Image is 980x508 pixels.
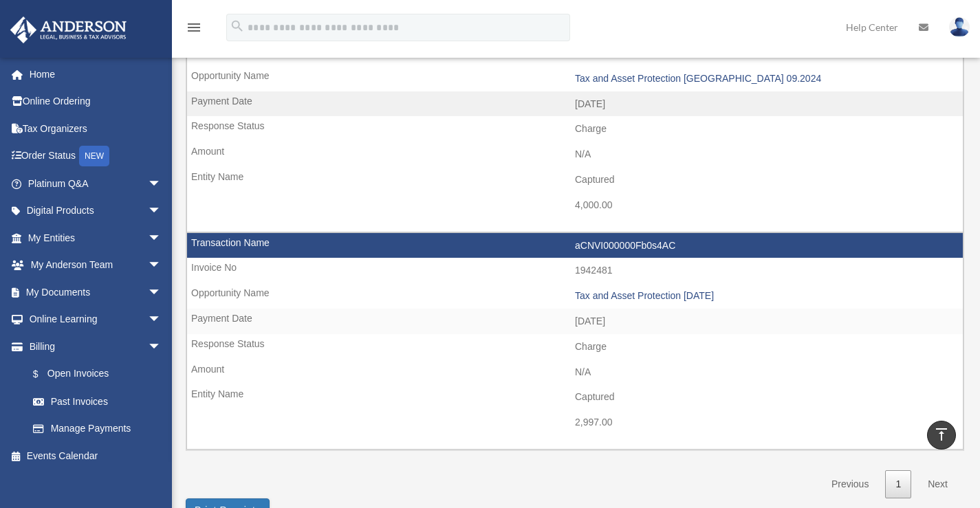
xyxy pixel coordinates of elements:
div: NEW [79,146,109,166]
a: Platinum Q&Aarrow_drop_down [10,170,182,197]
a: Manage Payments [19,415,182,443]
a: Previous [821,470,879,498]
a: $Open Invoices [19,360,182,388]
span: arrow_drop_down [148,333,175,361]
span: arrow_drop_down [148,170,175,198]
img: User Pic [949,17,970,37]
td: [DATE] [187,309,963,335]
td: N/A [187,142,963,168]
div: Tax and Asset Protection [GEOGRAPHIC_DATA] 09.2024 [575,73,956,85]
i: menu [186,19,202,36]
a: Home [10,60,182,88]
td: Captured [187,384,963,410]
td: 2,997.00 [187,410,963,436]
td: Charge [187,116,963,142]
td: N/A [187,360,963,386]
a: Digital Productsarrow_drop_down [10,197,182,225]
a: My Documentsarrow_drop_down [10,278,182,306]
td: Captured [187,167,963,193]
span: arrow_drop_down [148,278,175,307]
a: Past Invoices [19,388,175,415]
img: Anderson Advisors Platinum Portal [6,16,131,43]
td: 1942481 [187,258,963,284]
a: Events Calendar [10,442,182,470]
div: Tax and Asset Protection [DATE] [575,290,956,302]
span: arrow_drop_down [148,197,175,225]
td: Charge [187,334,963,360]
a: My Entitiesarrow_drop_down [10,224,182,252]
a: Order StatusNEW [10,142,182,170]
span: arrow_drop_down [148,306,175,334]
i: search [230,19,245,34]
td: 4,000.00 [187,192,963,219]
a: menu [186,24,202,36]
i: vertical_align_top [933,426,950,443]
a: Tax Organizers [10,115,182,142]
a: Online Ordering [10,88,182,115]
a: Online Learningarrow_drop_down [10,306,182,333]
span: arrow_drop_down [148,252,175,280]
span: $ [41,366,47,383]
span: arrow_drop_down [148,224,175,252]
a: Billingarrow_drop_down [10,333,182,360]
td: aCNVI000000Fb0s4AC [187,233,963,259]
a: My Anderson Teamarrow_drop_down [10,252,182,279]
a: vertical_align_top [927,421,956,450]
td: [DATE] [187,91,963,118]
